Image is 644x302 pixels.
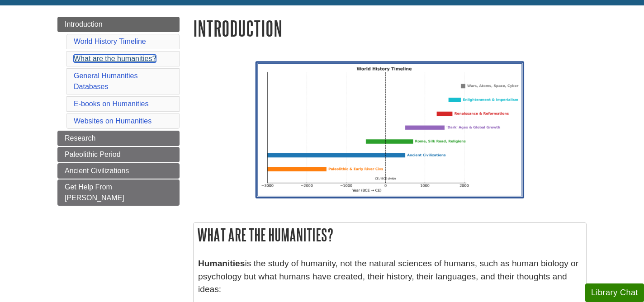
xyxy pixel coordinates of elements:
a: Paleolithic Period [57,147,180,162]
a: Get Help From [PERSON_NAME] [57,179,180,206]
p: is the study of humanity, not the natural sciences of humans, such as human biology or psychology... [198,257,582,296]
a: General Humanities Databases [74,72,137,90]
a: What are the humanities? [74,55,156,62]
span: Get Help From [PERSON_NAME] [65,183,124,202]
a: Websites on Humanities [74,117,152,125]
a: World History Timeline [74,38,146,45]
span: Ancient Civilizations [65,167,129,175]
a: Introduction [57,17,180,32]
a: Research [57,131,180,146]
button: Library Chat [585,283,644,302]
a: Ancient Civilizations [57,163,180,179]
a: E-books on Humanities [74,100,148,108]
h2: What are the humanities? [194,223,586,247]
h1: Introduction [193,17,587,40]
strong: Humanities [198,259,245,268]
span: Paleolithic Period [65,151,121,158]
span: Research [65,134,95,142]
div: Guide Page Menu [57,17,180,206]
span: Introduction [65,20,103,28]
